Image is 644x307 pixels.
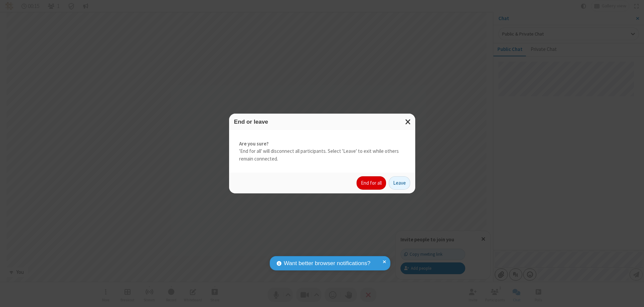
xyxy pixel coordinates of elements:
div: 'End for all' will disconnect all participants. Select 'Leave' to exit while others remain connec... [229,130,415,173]
h3: End or leave [234,119,410,125]
span: Want better browser notifications? [284,259,370,268]
button: Leave [389,176,410,190]
button: End for all [357,176,386,190]
strong: Are you sure? [239,140,405,148]
button: Close modal [401,114,415,130]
